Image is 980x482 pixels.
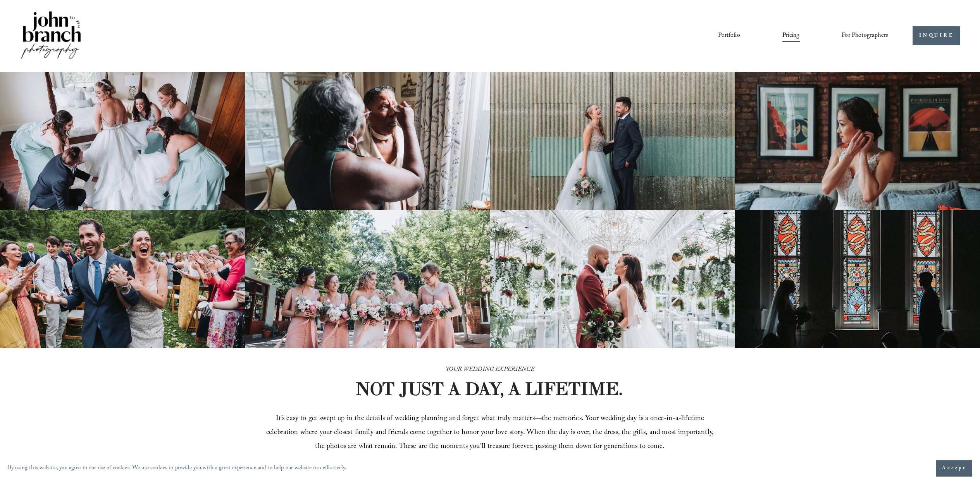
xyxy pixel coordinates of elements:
img: John Branch IV Photography [20,10,83,62]
img: A bride and groom standing together, laughing, with the bride holding a bouquet in front of a cor... [490,72,735,210]
img: Bride and groom standing in an elegant greenhouse with chandeliers and lush greenery. [490,210,735,348]
button: Accept [936,460,972,477]
a: Portfolio [718,29,740,43]
span: For Photographers [842,30,888,42]
img: Woman applying makeup to another woman near a window with floral curtains and autumn flowers. [245,72,490,210]
a: folder dropdown [842,29,888,43]
em: YOUR WEDDING EXPERIENCE [446,365,534,375]
img: Silhouettes of a bride and groom facing each other in a church, with colorful stained glass windo... [735,210,980,348]
a: Pricing [782,29,800,43]
img: A bride and four bridesmaids in pink dresses, holding bouquets with pink and white flowers, smili... [245,210,490,348]
strong: NOT JUST A DAY, A LIFETIME. [355,377,623,400]
span: Accept [942,465,966,472]
span: It’s easy to get swept up in the details of wedding planning and forget what truly matters—the me... [266,413,716,453]
img: Bride adjusting earring in front of framed posters on a brick wall. [735,72,980,210]
p: By using this website, you agree to our use of cookies. We use cookies to provide you with a grea... [8,463,347,474]
a: INQUIRE [913,26,960,45]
